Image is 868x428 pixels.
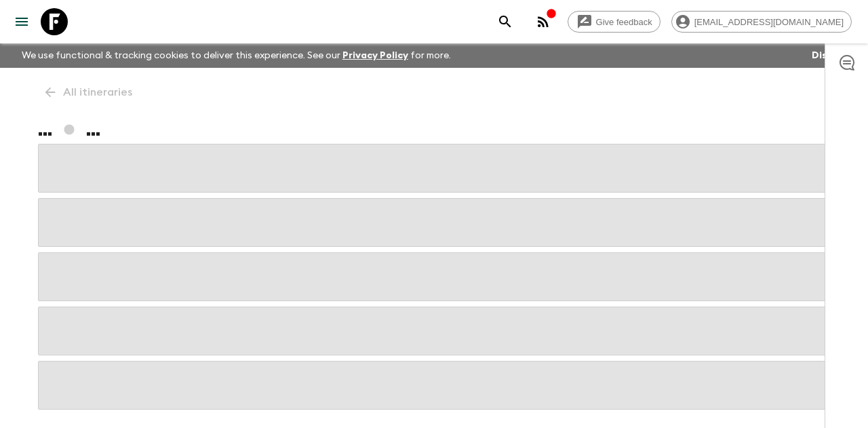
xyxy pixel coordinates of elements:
div: [EMAIL_ADDRESS][DOMAIN_NAME] [671,11,852,33]
button: Dismiss [808,46,852,65]
button: menu [8,8,35,35]
p: We use functional & tracking cookies to deliver this experience. See our for more. [16,43,456,68]
span: [EMAIL_ADDRESS][DOMAIN_NAME] [687,17,851,27]
a: Privacy Policy [342,51,408,60]
button: search adventures [492,8,519,35]
span: Give feedback [589,17,660,27]
a: Give feedback [568,11,660,33]
h1: ... ... [38,117,830,144]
